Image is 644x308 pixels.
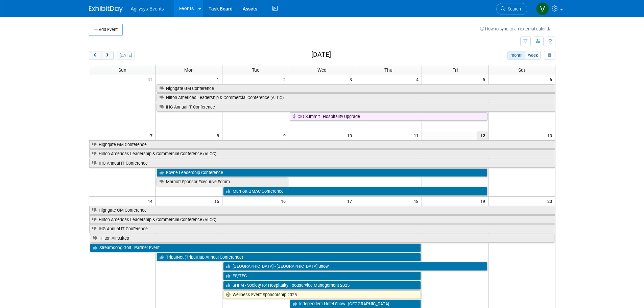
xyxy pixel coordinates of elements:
span: 7 [149,131,156,140]
a: TribalNet (TribalHub Annual Conference) [157,253,421,262]
span: 3 [349,75,355,84]
button: week [525,51,541,60]
span: 13 [547,131,555,140]
button: month [507,51,525,60]
a: CIO Summit - Hospitality Upgrade [290,112,488,121]
button: next [101,51,114,60]
span: 18 [413,197,422,205]
span: 19 [480,197,488,205]
span: 8 [216,131,222,140]
a: SHFM - Society for Hospitality Foodservice Management 2025 [223,281,421,290]
span: 11 [413,131,422,140]
span: 1 [216,75,222,84]
a: Hilton Americas Leadership & Commercial Conference (ALCC) [89,149,555,158]
a: IHG Annual IT Conference [157,103,555,112]
a: Highgate GM Conference [89,140,555,149]
a: Hilton All Suites [90,234,554,243]
span: 4 [415,75,422,84]
span: Agilysys Events [131,6,164,11]
span: Thu [384,67,392,73]
span: Tue [252,67,259,73]
a: How to sync to an external calendar... [480,26,555,31]
span: Sat [518,67,525,73]
span: 9 [283,131,289,140]
img: Vaitiare Munoz [536,2,549,15]
a: Hilton Americas Leadership & Commercial Conference (ALCC) [89,215,555,224]
h2: [DATE] [311,51,331,58]
button: [DATE] [117,51,135,60]
span: 14 [147,197,156,205]
span: 2 [283,75,289,84]
a: Streamsong Golf - Partner Event [90,243,421,252]
img: ExhibitDay [89,6,123,13]
a: [GEOGRAPHIC_DATA] - [GEOGRAPHIC_DATA] Show [223,262,487,271]
span: 17 [347,197,355,205]
a: IHG Annual IT Conference [89,224,555,233]
span: 16 [280,197,289,205]
a: Hilton Americas Leadership & Commercial Conference (ALCC) [157,93,555,102]
span: 20 [547,197,555,205]
span: Search [505,6,521,11]
span: 15 [214,197,222,205]
a: Search [496,3,527,15]
span: Sun [118,67,126,73]
a: Wellness Event Sponsorship 2025 [223,290,421,299]
button: myCustomButton [544,51,555,60]
span: Mon [184,67,194,73]
span: 6 [549,75,555,84]
span: Fri [452,67,458,73]
span: 31 [147,75,156,84]
span: 10 [347,131,355,140]
button: prev [89,51,101,60]
span: 12 [477,131,488,140]
a: Highgate GM Conference [89,206,555,215]
span: Wed [317,67,327,73]
span: 5 [482,75,488,84]
a: IHG Annual IT Conference [89,159,555,168]
a: Marriott GMAC Conference [223,187,487,196]
a: FS/TEC [223,271,421,280]
button: Add Event [89,24,123,36]
a: Boyne Leadership Conference [157,168,487,177]
a: Highgate GM Conference [157,84,555,93]
a: Marriott Sponsor Executive Forum [157,177,288,186]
